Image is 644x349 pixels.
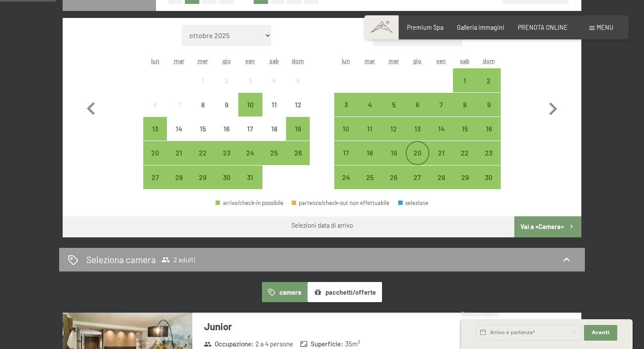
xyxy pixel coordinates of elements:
[407,24,443,31] span: Premium Spa
[192,149,214,171] div: 22
[478,125,500,147] div: 16
[406,93,429,116] div: Thu Nov 06 2025
[453,68,477,92] div: Sat Nov 01 2025
[238,68,262,92] div: Fri Oct 03 2025
[143,166,167,189] div: Mon Oct 27 2025
[167,166,191,189] div: Tue Oct 28 2025
[292,57,304,64] abbr: domenica
[334,117,358,141] div: Mon Nov 10 2025
[514,216,581,237] button: Vai a «Camera»
[457,24,504,31] a: Galleria immagini
[478,77,500,99] div: 2
[407,174,428,196] div: 27
[413,57,421,64] abbr: giovedì
[198,57,208,64] abbr: mercoledì
[216,149,237,171] div: 23
[406,93,429,116] div: arrivo/check-in possibile
[144,125,166,147] div: 13
[382,117,405,141] div: Wed Nov 12 2025
[358,166,382,189] div: arrivo/check-in possibile
[334,93,358,116] div: Mon Nov 03 2025
[453,141,477,165] div: Sat Nov 22 2025
[167,141,191,165] div: arrivo/check-in possibile
[255,339,293,349] span: 2 a 4 persone
[167,117,191,141] div: arrivo/check-in non effettuabile
[358,117,382,141] div: Tue Nov 11 2025
[359,101,381,123] div: 4
[477,93,501,116] div: Sun Nov 09 2025
[478,101,500,123] div: 9
[478,174,500,196] div: 30
[144,174,166,196] div: 27
[477,68,501,92] div: Sun Nov 02 2025
[382,93,405,116] div: Wed Nov 05 2025
[168,101,190,123] div: 7
[454,101,476,123] div: 8
[334,166,358,189] div: arrivo/check-in possibile
[192,125,214,147] div: 15
[167,141,191,165] div: Tue Oct 21 2025
[429,117,453,141] div: Fri Nov 14 2025
[429,117,453,141] div: arrivo/check-in possibile
[192,101,214,123] div: 8
[286,93,310,116] div: Sun Oct 12 2025
[143,117,167,141] div: arrivo/check-in possibile
[453,117,477,141] div: Sat Nov 15 2025
[358,166,382,189] div: Tue Nov 25 2025
[382,166,405,189] div: arrivo/check-in possibile
[191,141,215,165] div: arrivo/check-in possibile
[238,68,262,92] div: arrivo/check-in non effettuabile
[335,174,357,196] div: 24
[358,93,382,116] div: arrivo/check-in possibile
[364,57,375,64] abbr: martedì
[191,93,215,116] div: arrivo/check-in non effettuabile
[429,141,453,165] div: arrivo/check-in possibile
[286,68,310,92] div: Sun Oct 05 2025
[398,200,429,206] div: selezione
[406,166,429,189] div: Thu Nov 27 2025
[597,24,613,31] span: Menu
[477,166,501,189] div: arrivo/check-in possibile
[382,141,405,165] div: arrivo/check-in possibile
[78,25,104,190] button: Mese precedente
[286,93,310,116] div: arrivo/check-in non effettuabile
[382,141,405,165] div: Wed Nov 19 2025
[151,57,159,64] abbr: lunedì
[406,141,429,165] div: arrivo/check-in possibile
[335,125,357,147] div: 10
[382,101,404,123] div: 5
[263,101,285,123] div: 11
[308,282,382,302] button: pacchetti/offerte
[144,149,166,171] div: 20
[291,221,353,230] div: Selezioni data di arrivo
[359,125,381,147] div: 11
[430,174,452,196] div: 28
[286,68,310,92] div: arrivo/check-in non effettuabile
[262,93,286,116] div: Sat Oct 11 2025
[161,255,195,264] span: 2 adulti
[262,141,286,165] div: arrivo/check-in possibile
[454,77,476,99] div: 1
[191,68,215,92] div: arrivo/check-in non effettuabile
[167,93,191,116] div: Tue Oct 07 2025
[359,174,381,196] div: 25
[216,174,237,196] div: 30
[216,77,237,99] div: 2
[191,68,215,92] div: Wed Oct 01 2025
[430,101,452,123] div: 7
[592,329,609,336] span: Avanti
[358,93,382,116] div: Tue Nov 04 2025
[215,93,238,116] div: Thu Oct 09 2025
[453,93,477,116] div: arrivo/check-in possibile
[406,166,429,189] div: arrivo/check-in possibile
[168,125,190,147] div: 14
[483,57,495,64] abbr: domenica
[238,141,262,165] div: arrivo/check-in possibile
[239,77,261,99] div: 3
[262,141,286,165] div: Sat Oct 25 2025
[216,125,237,147] div: 16
[192,77,214,99] div: 1
[215,68,238,92] div: Thu Oct 02 2025
[382,166,405,189] div: Wed Nov 26 2025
